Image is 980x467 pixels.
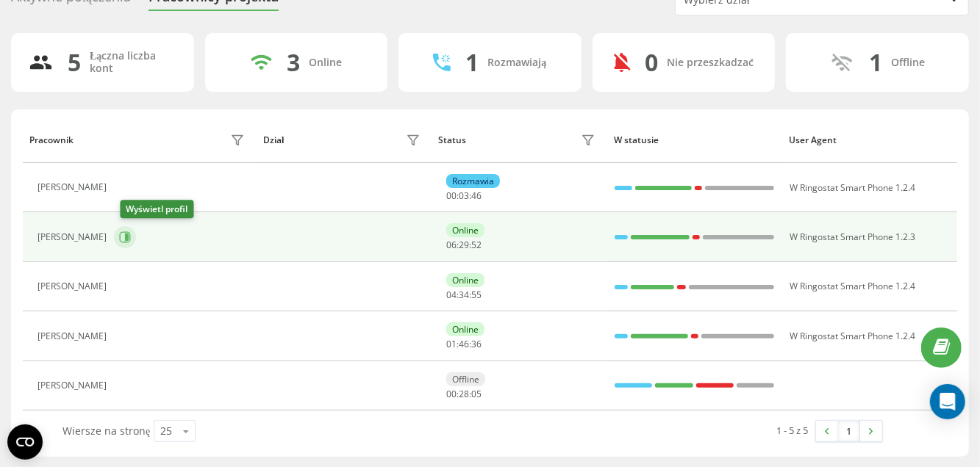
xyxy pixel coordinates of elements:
span: 04 [446,289,457,301]
span: 52 [471,239,482,251]
div: Online [309,57,342,69]
span: 03 [459,189,469,202]
div: Rozmawiają [487,57,546,69]
span: W Ringostat Smart Phone 1.2.4 [790,280,916,292]
span: 00 [446,189,457,202]
div: Online [446,223,484,237]
div: Offline [446,372,485,386]
span: 55 [471,289,482,301]
div: Status [438,135,466,145]
div: 25 [160,424,172,438]
span: 46 [471,189,482,202]
div: 0 [645,48,659,76]
div: Online [446,273,484,287]
div: : : [446,389,482,399]
div: [PERSON_NAME] [37,182,110,192]
div: 3 [287,48,300,76]
a: 1 [838,421,860,441]
span: W Ringostat Smart Phone 1.2.4 [790,330,916,342]
div: Rozmawia [446,174,500,188]
div: Łączna liczba kont [90,50,176,75]
div: W statusie [614,135,775,145]
div: : : [446,240,482,250]
span: 34 [459,289,469,301]
span: Wiersze na stronę [62,424,150,438]
span: 46 [459,338,469,350]
div: Nie przeszkadzać [668,57,754,69]
div: [PERSON_NAME] [37,380,110,391]
div: [PERSON_NAME] [37,281,110,292]
div: 1 - 5 z 5 [777,423,809,438]
div: Online [446,322,484,336]
div: 1 [869,48,882,76]
div: : : [446,290,482,300]
div: User Agent [789,135,950,145]
div: [PERSON_NAME] [37,331,110,341]
span: 01 [446,338,457,350]
div: Offline [891,57,925,69]
span: 29 [459,239,469,251]
div: 5 [68,48,81,76]
div: Pracownik [29,135,74,145]
div: Open Intercom Messenger [930,384,965,419]
span: W Ringostat Smart Phone 1.2.4 [790,181,916,194]
span: 06 [446,239,457,251]
span: 05 [471,388,482,400]
div: [PERSON_NAME] [37,232,110,242]
button: Open CMP widget [7,424,43,460]
div: : : [446,191,482,201]
div: Wyświetl profil [121,200,194,219]
div: : : [446,339,482,350]
div: Dział [263,135,284,145]
div: 1 [465,48,479,76]
span: 00 [446,388,457,400]
span: 28 [459,388,469,400]
span: 36 [471,338,482,350]
span: W Ringostat Smart Phone 1.2.3 [790,231,916,243]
